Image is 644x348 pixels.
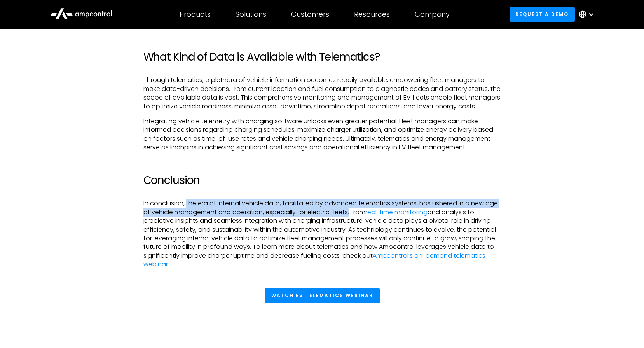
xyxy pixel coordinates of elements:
p: Through telematics, a plethora of vehicle information becomes readily available, empowering fleet... [143,76,501,111]
div: Company [415,10,450,19]
a: Ampcontrol’s on-demand telematics webinar. [143,251,485,269]
div: Customers [291,10,329,19]
div: Products [180,10,211,19]
div: Resources [354,10,390,19]
a: real-time monitoring [365,208,428,217]
h2: What Kind of Data is Available with Telematics? [143,51,501,64]
div: Solutions [236,10,266,19]
a: Watch EV Telematics Webinar [265,288,380,303]
h2: Conclusion [143,174,501,187]
p: In conclusion, the era of internal vehicle data, facilitated by advanced telematics systems, has ... [143,199,501,269]
p: Integrating vehicle telemetry with charging software unlocks even greater potential. Fleet manage... [143,117,501,152]
a: Request a demo [510,7,575,21]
